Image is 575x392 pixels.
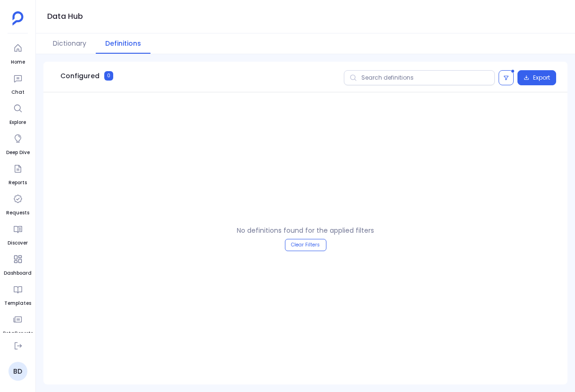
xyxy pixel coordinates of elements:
[6,149,30,156] span: Deep Dive
[12,11,24,25] img: petavue logo
[96,33,150,54] button: Definitions
[4,281,31,307] a: Templates
[9,100,26,126] a: Explore
[4,300,31,307] span: Templates
[9,58,26,66] span: Home
[237,226,374,235] span: No definitions found for the applied filters
[3,330,33,337] span: PetaReports
[60,71,100,81] span: Configured
[8,220,28,247] a: Discover
[8,362,27,381] a: BD
[9,70,26,96] a: Chat
[517,70,556,85] button: Export
[9,89,26,96] span: Chat
[9,119,26,126] span: Explore
[9,40,26,66] a: Home
[6,209,29,217] span: Requests
[4,269,32,277] span: Dashboard
[4,251,32,277] a: Dashboard
[8,160,27,187] a: Reports
[6,190,29,217] a: Requests
[104,71,113,81] span: 0
[43,33,96,54] button: Dictionary
[47,10,83,23] h1: Data Hub
[3,311,33,337] a: PetaReports
[8,239,28,247] span: Discover
[285,239,326,251] button: Clear Filters
[6,130,30,156] a: Deep Dive
[344,70,495,85] input: Search definitions
[8,179,27,187] span: Reports
[533,74,550,82] span: Export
